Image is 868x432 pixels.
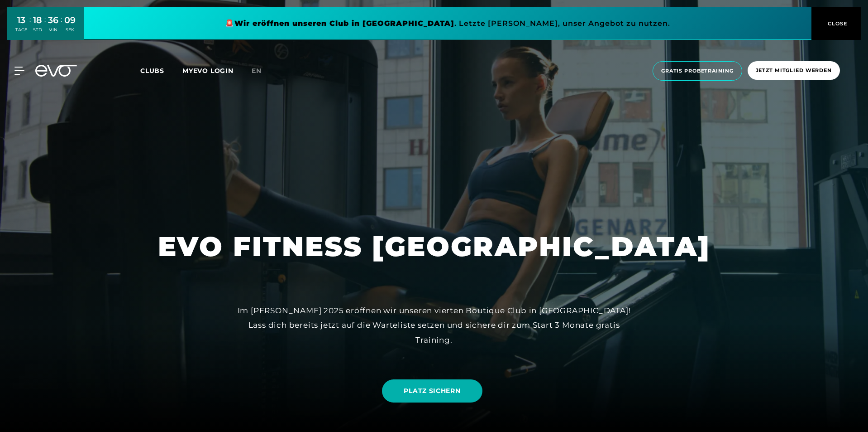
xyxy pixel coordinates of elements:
div: TAGE [15,27,27,33]
div: : [29,15,31,39]
div: : [61,15,62,39]
div: : [44,15,46,39]
span: Clubs [140,67,164,75]
span: PLATZ SICHERN [404,386,460,396]
div: 13 [15,14,27,27]
button: CLOSE [811,7,861,40]
a: PLATZ SICHERN [382,379,482,403]
span: CLOSE [825,19,848,28]
div: Im [PERSON_NAME] 2025 eröffnen wir unseren vierten Boutique Club in [GEOGRAPHIC_DATA]! Lass dich ... [230,303,638,347]
div: STD [33,27,42,33]
h1: EVO FITNESS [GEOGRAPHIC_DATA] [158,229,711,264]
a: en [252,66,272,76]
a: Gratis Probetraining [650,61,745,81]
div: SEK [64,27,76,33]
div: 36 [48,14,58,27]
span: en [252,67,262,75]
a: Jetzt Mitglied werden [745,61,843,81]
span: Jetzt Mitglied werden [756,67,832,74]
span: Gratis Probetraining [661,67,734,75]
div: MIN [48,27,58,33]
a: MYEVO LOGIN [182,67,234,75]
div: 18 [33,14,42,27]
a: Clubs [140,66,182,75]
div: 09 [64,14,76,27]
